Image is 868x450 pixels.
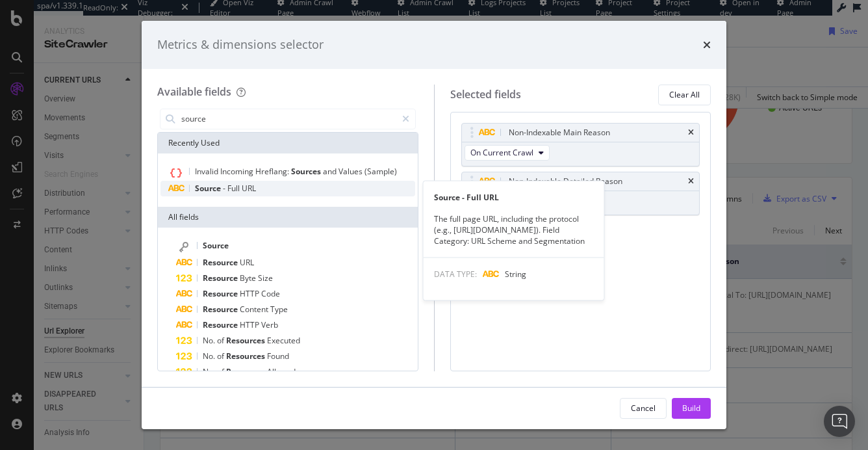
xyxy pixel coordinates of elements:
[364,166,397,177] span: (Sample)
[509,175,622,188] div: Non-Indexable Detailed Reason
[824,406,855,437] div: Open Intercom Messenger
[688,129,694,137] div: times
[658,85,711,105] button: Clear All
[291,166,323,177] span: Sources
[203,319,240,330] span: Resource
[261,319,278,330] span: Verb
[203,240,229,251] span: Source
[267,335,300,346] span: Executed
[203,288,240,299] span: Resource
[682,403,700,414] div: Build
[195,166,220,177] span: Invalid
[505,268,526,279] span: String
[450,87,521,102] div: Selected fields
[180,109,396,129] input: Search by field name
[620,398,667,419] button: Cancel
[688,178,694,185] div: times
[203,257,240,268] span: Resource
[142,21,726,429] div: modal
[270,304,288,315] span: Type
[258,272,273,284] span: Size
[157,36,324,53] div: Metrics & dimensions selector
[220,166,255,177] span: Incoming
[672,398,711,419] button: Build
[323,166,338,177] span: and
[461,172,700,215] div: Non-Indexable Detailed ReasontimesOn Current Crawl
[158,133,418,153] div: Recently Used
[434,268,477,279] span: DATA TYPE:
[240,272,258,284] span: Byte
[195,183,223,194] span: Source
[217,351,226,362] span: of
[242,183,256,194] span: URL
[226,335,267,346] span: Resources
[465,145,550,161] button: On Current Crawl
[203,351,217,362] span: No.
[217,335,226,346] span: of
[424,192,604,203] div: Source - Full URL
[157,85,231,99] div: Available fields
[470,147,533,158] span: On Current Crawl
[226,351,267,362] span: Resources
[240,288,261,299] span: HTTP
[203,335,217,346] span: No.
[240,257,254,268] span: URL
[261,288,280,299] span: Code
[255,166,291,177] span: Hreflang:
[240,319,261,330] span: HTTP
[461,123,700,166] div: Non-Indexable Main ReasontimesOn Current Crawl
[509,126,610,139] div: Non-Indexable Main Reason
[227,183,242,194] span: Full
[424,213,604,246] div: The full page URL, including the protocol (e.g., [URL][DOMAIN_NAME]). Field Category: URL Scheme ...
[338,166,364,177] span: Values
[240,304,270,315] span: Content
[631,403,656,414] div: Cancel
[669,89,700,100] div: Clear All
[203,272,240,284] span: Resource
[223,183,227,194] span: -
[703,36,711,53] div: times
[203,304,240,315] span: Resource
[158,207,418,228] div: All fields
[267,351,289,362] span: Found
